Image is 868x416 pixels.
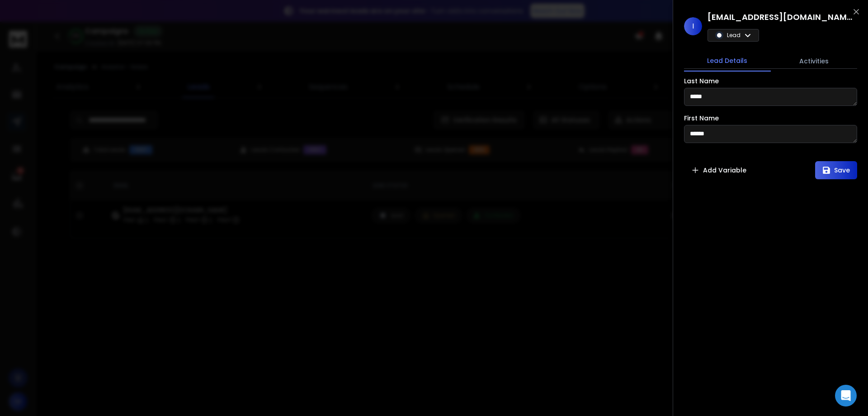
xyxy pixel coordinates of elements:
[815,161,857,179] button: Save
[684,161,754,179] button: Add Variable
[684,51,771,72] button: Lead Details
[684,17,702,35] span: I
[684,78,719,84] label: Last Name
[771,51,858,71] button: Activities
[684,115,719,121] label: First Name
[727,32,741,39] p: Lead
[708,11,852,24] h1: [EMAIL_ADDRESS][DOMAIN_NAME]
[835,385,857,406] div: Open Intercom Messenger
